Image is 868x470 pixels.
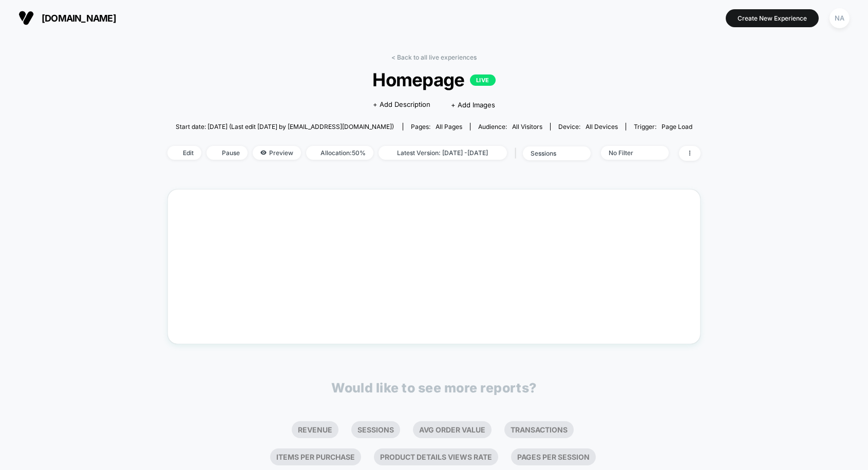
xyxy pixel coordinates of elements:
[18,10,34,26] img: Visually logo
[391,53,477,61] a: < Back to all live experiences
[270,448,361,465] li: Items Per Purchase
[176,123,394,130] span: Start date: [DATE] (Last edit [DATE] by [EMAIL_ADDRESS][DOMAIN_NAME])
[470,74,496,86] p: LIVE
[411,123,462,130] div: Pages:
[662,123,692,130] span: Page Load
[609,149,650,157] div: No Filter
[829,8,850,28] div: NA
[531,149,572,157] div: sessions
[512,123,542,130] span: All Visitors
[306,146,373,160] span: Allocation: 50%
[586,123,618,130] span: all devices
[253,146,301,160] span: Preview
[331,380,537,396] p: Would like to see more reports?
[167,146,201,160] span: Edit
[373,100,430,110] span: + Add Description
[42,13,116,24] span: [DOMAIN_NAME]
[379,146,507,160] span: Latest Version: [DATE] - [DATE]
[634,123,692,130] div: Trigger:
[451,101,495,109] span: + Add Images
[292,421,338,438] li: Revenue
[374,448,498,465] li: Product Details Views Rate
[826,8,853,29] button: NA
[206,146,248,160] span: Pause
[478,123,542,130] div: Audience:
[504,421,574,438] li: Transactions
[15,10,119,26] button: [DOMAIN_NAME]
[194,69,674,90] span: Homepage
[436,123,462,130] span: all pages
[413,421,492,438] li: Avg Order Value
[512,146,523,161] span: |
[550,123,626,130] span: Device:
[511,448,596,465] li: Pages Per Session
[726,9,819,27] button: Create New Experience
[351,421,400,438] li: Sessions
